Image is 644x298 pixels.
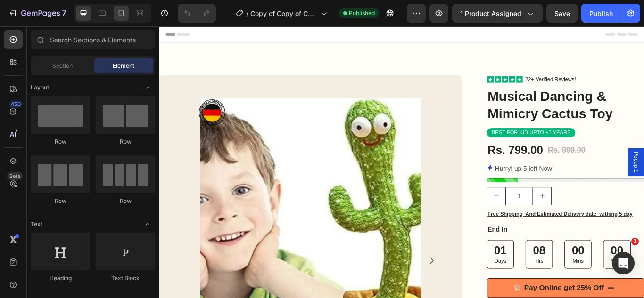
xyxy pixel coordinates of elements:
[631,238,639,245] span: 1
[581,4,621,23] button: Publish
[427,58,486,66] p: 22+ Verified Reviews!
[246,8,248,18] span: /
[383,215,552,222] strong: Free Shipping And Estimated Delivery date withing 5 day
[382,188,404,208] button: decrement
[31,274,90,282] div: Heading
[178,4,216,23] div: Undo/Redo
[383,233,565,242] p: End In
[140,217,155,232] span: Toggle open
[96,137,155,146] div: Row
[554,9,570,17] span: Save
[390,253,405,270] div: 01
[382,71,566,113] h1: Musical Dancing & Mimicry Cactus Toy
[552,146,561,170] span: Popup 1
[390,270,405,278] p: Days
[31,83,49,92] span: Layout
[589,8,613,18] div: Publish
[140,80,155,95] span: Toggle open
[96,197,155,205] div: Row
[382,135,448,154] div: Rs. 799.00
[481,270,495,278] p: Mins
[452,137,498,151] div: Rs. 999.00
[31,220,42,228] span: Text
[481,253,495,270] div: 00
[113,62,134,70] span: Element
[62,8,66,19] p: 7
[436,253,450,270] div: 08
[4,4,70,23] button: 7
[391,160,458,173] p: Hurry! up 5 left Now
[31,30,155,49] input: Search Sections & Elements
[31,197,90,205] div: Row
[96,274,155,282] div: Text Block
[612,252,635,274] div: Open Intercom Messenger
[460,8,521,18] span: 1 product assigned
[526,270,541,278] p: Secs
[46,85,77,116] img: gempages_578616126997529319-71ad84f5-d5d0-434f-b1af-6843d0b37fb9.svg
[404,188,436,208] input: quantity
[546,4,578,23] button: Save
[452,4,543,23] button: 1 product assigned
[436,270,450,278] p: Hrs
[312,267,323,279] button: Carousel Next Arrow
[388,120,479,128] p: bEST for kid upto +3 years
[250,8,317,18] span: Copy of Copy of Copy of Copy of Copy of Product Page - of sank magic now dancing cactusnow 3
[436,188,457,208] button: increment
[31,137,90,146] div: Row
[159,26,644,298] iframe: Design area
[349,9,375,17] span: Published
[7,172,23,180] div: Beta
[526,253,541,270] div: 00
[9,100,23,108] div: 450
[52,62,73,70] span: Section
